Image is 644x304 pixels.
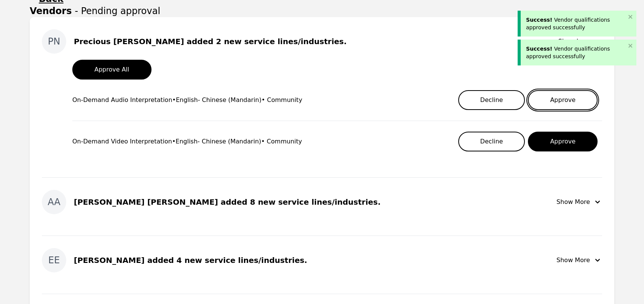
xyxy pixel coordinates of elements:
[458,132,525,151] button: Decline
[556,197,602,207] div: Show More
[72,137,302,146] div: On-Demand Video Interpretation • English - Chinese (Mandarin) • Community
[556,190,602,214] button: Show More
[30,5,72,17] h1: Vendors
[48,196,61,208] span: AA
[48,35,60,48] span: PN
[74,255,307,266] div: [PERSON_NAME] added 4 new service lines/industries.
[528,132,598,151] button: Approve
[74,197,381,207] div: [PERSON_NAME] [PERSON_NAME] added 8 new service lines/industries.
[556,248,602,272] button: Show More
[526,17,552,23] span: Success!
[48,254,60,266] span: EE
[526,16,626,31] div: Vendor qualifications approved successfully
[556,256,602,265] div: Show More
[628,43,633,49] button: close
[75,5,160,17] span: - Pending approval
[72,60,151,80] button: Approve All
[628,14,633,20] button: close
[526,45,626,60] div: Vendor qualifications approved successfully
[72,95,302,105] div: On-Demand Audio Interpretation • English - Chinese (Mandarin) • Community
[74,36,347,47] div: Precious [PERSON_NAME] added 2 new service lines/industries.
[458,90,525,110] button: Decline
[528,90,598,110] button: Approve
[526,46,552,52] span: Success!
